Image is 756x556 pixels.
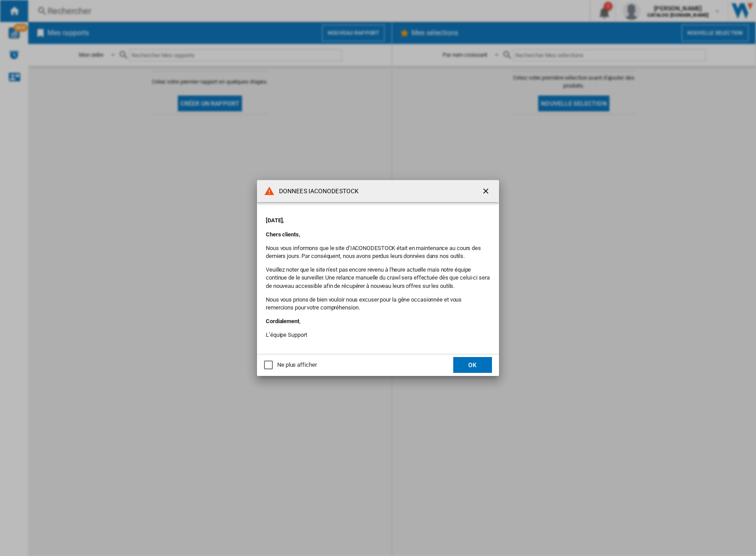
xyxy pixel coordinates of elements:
button: getI18NText('BUTTONS.CLOSE_DIALOG') [478,182,495,200]
b: Chers clients, [266,231,300,238]
p: Nous vous prions de bien vouloir nous excuser pour la gêne occasionnée et vous remercions pour vo... [266,296,490,312]
ng-md-icon: getI18NText('BUTTONS.CLOSE_DIALOG') [481,187,492,197]
div: Ne plus afficher [277,361,316,369]
h4: DONNEES IACONODESTOCK [275,187,359,196]
p: , [266,317,490,325]
md-checkbox: Ne plus afficher [264,361,316,369]
p: Veuillez noter que le site n'est pas encore revenu à l'heure actuelle mais notre équipe continue ... [266,266,490,290]
b: Cordialement [266,318,299,324]
p: L’équipe Support [266,331,490,339]
b: [DATE], [266,217,284,224]
button: OK [453,357,492,373]
p: Nous vous informons que le site d’IACONODESTOCK était en maintenance au cours des derniers jours.... [266,244,490,260]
